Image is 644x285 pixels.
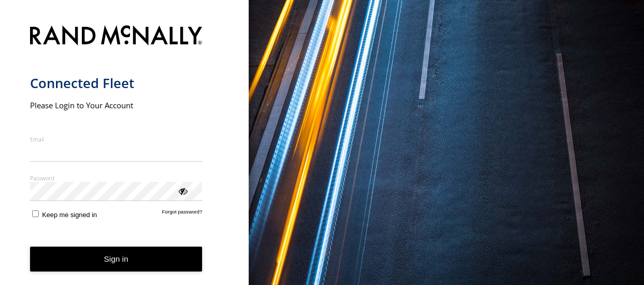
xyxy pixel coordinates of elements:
[30,100,203,110] h2: Please Login to Your Account
[30,23,203,50] img: Rand McNally
[177,186,188,196] div: ViewPassword
[32,210,39,217] input: Keep me signed in
[42,211,97,219] span: Keep me signed in
[30,75,203,92] h1: Connected Fleet
[30,135,203,143] label: Email
[30,174,203,182] label: Password
[162,209,203,219] a: Forgot password?
[30,247,203,272] button: Sign in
